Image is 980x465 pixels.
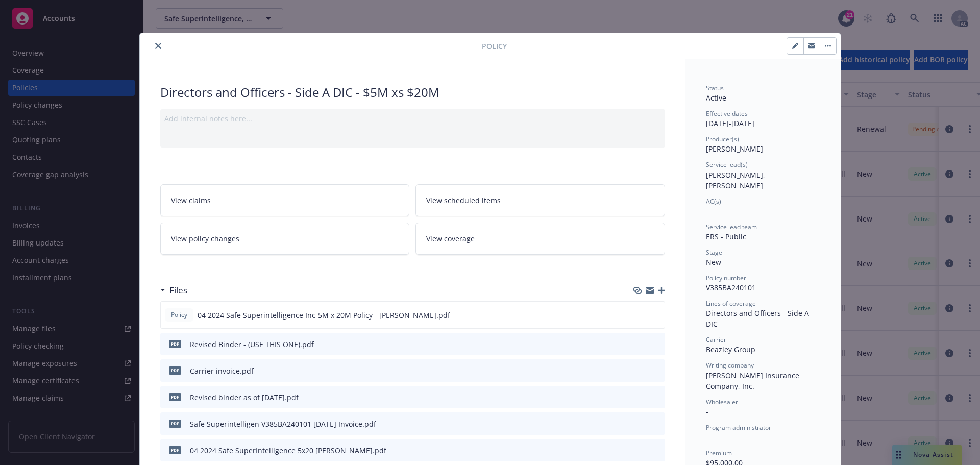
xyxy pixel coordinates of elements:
[706,144,763,154] span: [PERSON_NAME]
[171,195,211,206] span: View claims
[190,445,386,456] div: 04 2024 Safe SuperIntelligence 5x20 [PERSON_NAME].pdf
[652,419,661,429] button: preview file
[169,446,181,454] span: pdf
[169,310,189,320] span: Policy
[706,345,755,354] span: Beazley Group
[169,420,181,427] span: pdf
[635,392,644,403] button: download file
[635,419,644,429] button: download file
[706,248,722,257] span: Stage
[426,233,475,244] span: View coverage
[652,392,661,403] button: preview file
[169,284,187,297] h3: Files
[706,299,756,308] span: Lines of coverage
[706,335,726,344] span: Carrier
[651,310,660,321] button: preview file
[706,206,708,216] span: -
[415,184,665,216] a: View scheduled items
[169,340,181,348] span: pdf
[652,445,661,456] button: preview file
[160,223,410,255] a: View policy changes
[706,407,708,417] span: -
[160,284,187,297] div: Files
[190,365,254,376] div: Carrier invoice.pdf
[706,84,724,92] span: Status
[190,419,376,429] div: Safe Superintelligen V385BA240101 [DATE] Invoice.pdf
[652,339,661,350] button: preview file
[706,449,732,457] span: Premium
[160,184,410,216] a: View claims
[635,310,643,321] button: download file
[706,170,767,190] span: [PERSON_NAME], [PERSON_NAME]
[706,232,746,241] span: ERS - Public
[198,310,450,321] span: 04 2024 Safe Superintelligence Inc-5M x 20M Policy - [PERSON_NAME].pdf
[706,398,738,406] span: Wholesaler
[652,365,661,376] button: preview file
[171,233,239,244] span: View policy changes
[706,432,708,442] span: -
[635,339,644,350] button: download file
[706,423,771,432] span: Program administrator
[706,109,820,129] div: [DATE] - [DATE]
[706,135,739,143] span: Producer(s)
[706,93,726,103] span: Active
[706,223,757,231] span: Service lead team
[706,371,801,391] span: [PERSON_NAME] Insurance Company, Inc.
[160,84,665,101] div: Directors and Officers - Side A DIC - $5M xs $20M
[635,365,644,376] button: download file
[706,160,748,169] span: Service lead(s)
[635,445,644,456] button: download file
[164,113,661,124] div: Add internal notes here...
[706,283,756,292] span: V385BA240101
[706,361,754,370] span: Writing company
[706,109,748,118] span: Effective dates
[190,339,314,350] div: Revised Binder - (USE THIS ONE).pdf
[482,41,507,52] span: Policy
[169,393,181,401] span: pdf
[169,366,181,374] span: pdf
[152,40,164,52] button: close
[706,308,820,329] div: Directors and Officers - Side A DIC
[426,195,501,206] span: View scheduled items
[706,257,721,267] span: New
[415,223,665,255] a: View coverage
[190,392,299,403] div: Revised binder as of [DATE].pdf
[706,274,746,282] span: Policy number
[706,197,721,206] span: AC(s)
